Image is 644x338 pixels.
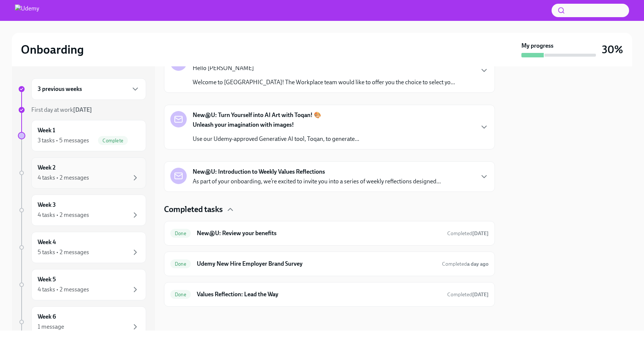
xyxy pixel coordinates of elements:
[197,290,441,298] h6: Values Reflection: Lead the Way
[18,106,146,114] a: First day at work[DATE]
[38,323,64,331] div: 1 message
[38,275,56,284] h6: Week 5
[38,238,56,246] h6: Week 4
[21,42,84,57] h2: Onboarding
[38,164,56,172] h6: Week 2
[164,204,223,215] h4: Completed tasks
[170,227,489,239] a: DoneNew@U: Review your benefitsCompleted[DATE]
[193,177,441,186] p: As part of your onboarding, we’re excited to invite you into a series of weekly reflections desig...
[447,230,489,237] span: Completed
[193,78,455,86] p: Welcome to [GEOGRAPHIC_DATA]! The Workplace team would like to offer you the choice to select yo...
[38,126,55,135] h6: Week 1
[170,261,191,267] span: Done
[18,157,146,189] a: Week 24 tasks • 2 messages
[447,291,489,298] span: Completed
[197,229,441,237] h6: New@U: Review your benefits
[447,291,489,298] span: September 12th, 2025 14:08
[170,288,489,300] a: DoneValues Reflection: Lead the WayCompleted[DATE]
[197,260,436,268] h6: Udemy New Hire Employer Brand Survey
[31,106,92,113] span: First day at work
[18,195,146,226] a: Week 34 tasks • 2 messages
[521,42,553,50] strong: My progress
[193,64,455,72] p: Hello [PERSON_NAME]
[18,120,146,151] a: Week 13 tasks • 5 messagesComplete
[442,260,489,268] span: September 10th, 2025 14:58
[193,135,359,143] p: Use our Udemy-approved Generative AI tool, Toqan, to generate...
[31,78,146,100] div: 3 previous weeks
[38,285,89,294] div: 4 tasks • 2 messages
[38,211,89,219] div: 4 tasks • 2 messages
[447,230,489,237] span: September 8th, 2025 11:59
[98,138,128,143] span: Complete
[38,248,89,256] div: 5 tasks • 2 messages
[170,258,489,270] a: DoneUdemy New Hire Employer Brand SurveyCompleteda day ago
[38,136,89,145] div: 3 tasks • 5 messages
[472,230,489,237] strong: [DATE]
[193,111,321,119] strong: New@U: Turn Yourself into AI Art with Toqan! 🎨
[38,85,82,93] h6: 3 previous weeks
[15,4,39,16] img: Udemy
[472,291,489,298] strong: [DATE]
[38,201,56,209] h6: Week 3
[170,231,191,236] span: Done
[164,204,495,215] div: Completed tasks
[442,261,489,267] span: Completed
[18,232,146,263] a: Week 45 tasks • 2 messages
[170,292,191,297] span: Done
[193,121,294,128] strong: Unleash your imagination with images!
[38,313,56,321] h6: Week 6
[18,306,146,338] a: Week 61 message
[73,106,92,113] strong: [DATE]
[467,261,489,267] strong: a day ago
[602,43,623,56] h3: 30%
[38,174,89,182] div: 4 tasks • 2 messages
[193,168,325,176] strong: New@U: Introduction to Weekly Values Reflections
[18,269,146,300] a: Week 54 tasks • 2 messages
